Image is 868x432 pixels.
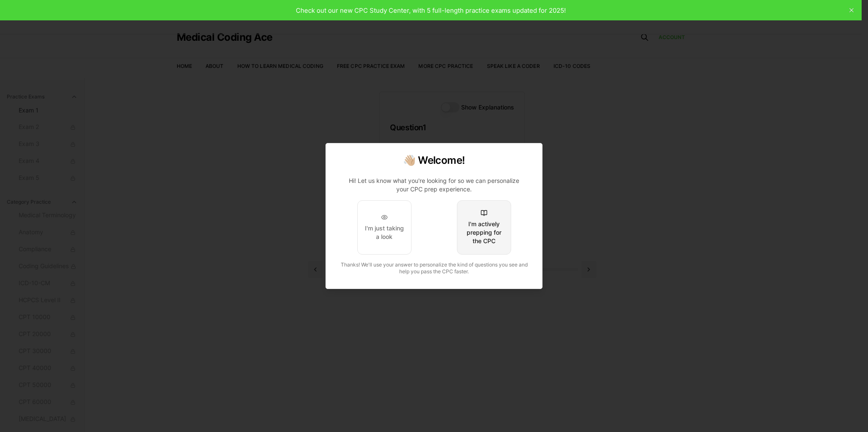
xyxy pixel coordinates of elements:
[364,224,404,241] div: I'm just taking a look
[343,177,525,194] p: Hi! Let us know what you're looking for so we can personalize your CPC prep experience.
[341,261,528,275] span: Thanks! We'll use your answer to personalize the kind of questions you see and help you pass the ...
[457,200,511,255] button: I'm actively prepping for the CPC
[336,154,532,167] h2: 👋🏼 Welcome!
[464,220,504,245] div: I'm actively prepping for the CPC
[357,200,412,255] button: I'm just taking a look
